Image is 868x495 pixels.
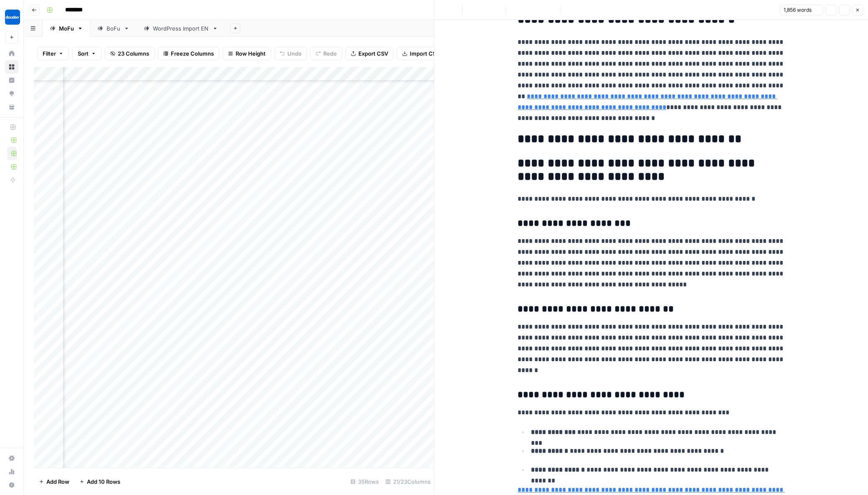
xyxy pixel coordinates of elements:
a: Settings [5,452,18,465]
a: Home [5,47,18,60]
a: BoFu [90,20,137,37]
span: Export CSV [358,49,388,58]
span: Undo [287,49,302,58]
button: Import CSV [397,47,445,60]
a: MoFu [43,20,90,37]
span: Add Row [46,477,69,486]
button: Row Height [223,47,271,60]
button: Undo [274,47,307,60]
img: Docebo Logo [5,10,20,25]
a: Your Data [5,100,18,114]
span: 23 Columns [118,49,149,58]
button: Add 10 Rows [74,475,125,488]
button: Filter [37,47,69,60]
button: Redo [310,47,342,60]
button: Freeze Columns [158,47,219,60]
div: 21/23 Columns [382,475,434,488]
button: 23 Columns [105,47,155,60]
button: Export CSV [345,47,393,60]
a: Usage [5,465,18,478]
a: Opportunities [5,87,18,100]
button: Add Row [34,475,74,488]
button: Sort [72,47,102,60]
a: Browse [5,60,18,74]
a: WordPress Import EN [137,20,225,37]
button: Help + Support [5,478,18,492]
div: WordPress Import EN [153,24,209,33]
span: Redo [323,49,337,58]
span: Sort [78,49,89,58]
div: 35 Rows [347,475,382,488]
span: Import CSV [410,49,440,58]
span: Freeze Columns [171,49,214,58]
div: BoFu [107,24,120,33]
span: Filter [43,49,56,58]
a: Insights [5,74,18,87]
div: MoFu [59,24,74,33]
button: Workspace: Docebo [5,7,18,28]
span: Add 10 Rows [87,477,120,486]
button: 1,856 words [780,5,823,15]
span: 1,856 words [784,6,812,14]
span: Row Height [236,49,266,58]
